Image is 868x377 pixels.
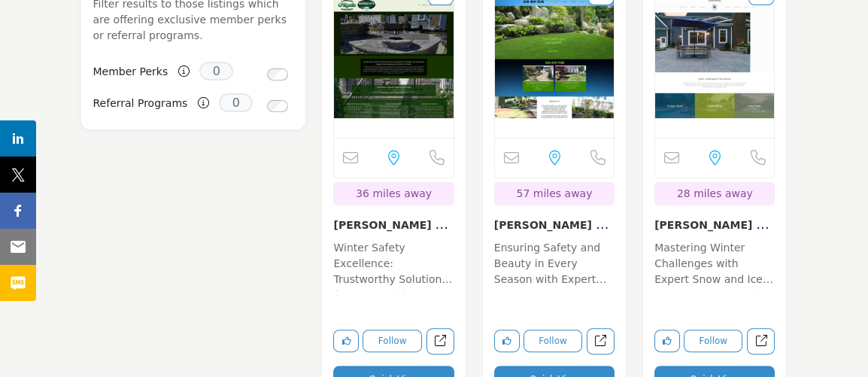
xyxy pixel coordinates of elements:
a: Open lynch-tree-and-landscape in new tab [747,328,775,354]
a: Mastering Winter Challenges with Expert Snow and Ice Management Services Operating in the challen... [654,236,775,290]
input: Switch to Referral Programs [267,100,288,112]
span: 57 miles away [517,187,593,199]
button: Follow [363,330,421,352]
a: Winter Safety Excellence: Trustworthy Solutions for Impeccable Snow & Ice Management Operating wi... [333,236,454,290]
button: Follow [524,330,582,352]
input: Switch to Member Perks [267,68,288,81]
h3: Dunn Landscape Contractors Inc [494,217,615,233]
button: Like listing [494,330,520,352]
span: 0 [199,62,233,81]
span: 28 miles away [677,187,753,199]
label: Referral Programs [93,90,188,117]
span: 0 [219,93,253,112]
p: Winter Safety Excellence: Trustworthy Solutions for Impeccable Snow & Ice Management Operating wi... [333,240,454,290]
button: Follow [684,330,742,352]
h3: Lynch Tree and Landscape [654,217,775,233]
a: Ensuring Safety and Beauty in Every Season with Expert Snow and Ice Solutions Leading the Way in ... [494,236,615,290]
p: Ensuring Safety and Beauty in Every Season with Expert Snow and Ice Solutions Leading the Way in ... [494,240,615,290]
span: 36 miles away [356,187,432,199]
button: Like listing [654,330,680,352]
button: Like listing [333,330,359,352]
label: Member Perks [93,59,168,85]
p: Mastering Winter Challenges with Expert Snow and Ice Management Services Operating in the challen... [654,240,775,290]
a: Open dunn-landscape-contractors-inc in new tab [587,328,615,354]
a: Open okeefe-landscape-irrigation-inc in new tab [426,328,454,354]
h3: O'keefe Landscape & Irrigation, Inc [333,217,454,233]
